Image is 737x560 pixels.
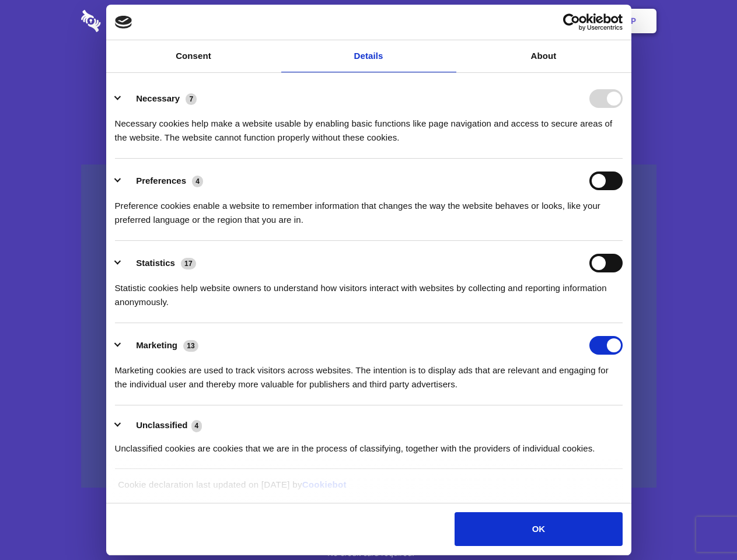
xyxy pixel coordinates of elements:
a: Pricing [343,3,393,39]
div: Preference cookies enable a website to remember information that changes the way the website beha... [115,190,623,227]
div: Cookie declaration last updated on [DATE] by [109,478,628,501]
div: Unclassified cookies are cookies that we are in the process of classifying, together with the pro... [115,433,623,456]
a: About [456,40,631,72]
label: Marketing [136,340,177,350]
h4: Auto-redaction of sensitive data, encrypted data sharing and self-destructing private chats. Shar... [81,106,656,145]
div: Marketing cookies are used to track visitors across websites. The intention is to display ads tha... [115,355,623,391]
img: logo-wordmark-white-trans-d4663122ce5f474addd5e946df7df03e33cb6a1c49d2221995e7729f52c070b2.svg [81,10,181,32]
label: Preferences [136,176,186,185]
h1: Eliminate Slack Data Loss. [81,52,656,94]
div: Statistic cookies help website owners to understand how visitors interact with websites by collec... [115,272,623,309]
a: Login [529,3,580,39]
span: 4 [192,176,203,187]
label: Necessary [136,93,180,103]
a: Contact [473,3,527,39]
span: 4 [191,420,202,432]
button: Statistics (17) [115,254,204,272]
button: Preferences (4) [115,171,211,190]
span: 7 [186,93,197,105]
span: 13 [183,340,198,352]
button: Necessary (7) [115,89,204,108]
button: Unclassified (4) [115,418,209,433]
a: Consent [106,40,281,72]
button: OK [455,512,622,546]
a: Details [281,40,456,72]
iframe: Drift Widget Chat Controller [679,502,723,546]
span: 17 [181,258,196,269]
div: Necessary cookies help make a website usable by enabling basic functions like page navigation and... [115,108,623,145]
a: Usercentrics Cookiebot - opens in a new window [521,13,623,31]
label: Statistics [136,258,175,268]
a: Wistia video thumbnail [81,164,656,488]
a: Cookiebot [302,480,347,489]
button: Marketing (13) [115,336,206,355]
img: logo [115,16,132,29]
